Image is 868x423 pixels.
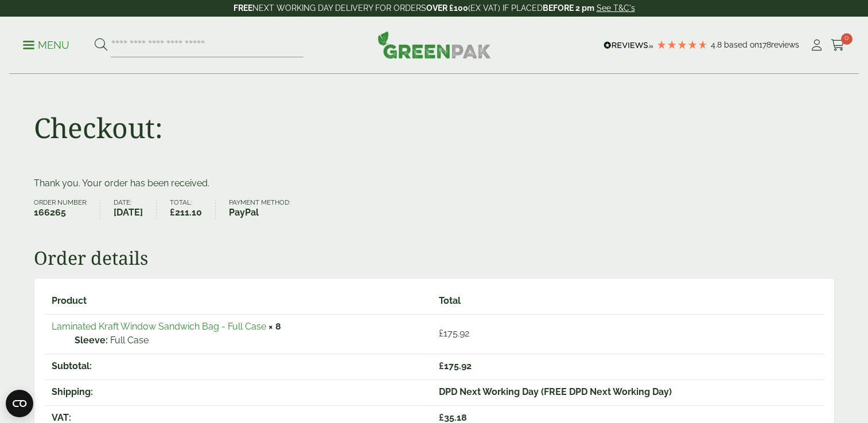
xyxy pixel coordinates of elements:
[75,334,424,347] p: Full Case
[34,199,101,220] li: Order number:
[809,40,824,51] i: My Account
[268,321,281,332] strong: × 8
[377,31,491,58] img: GreenPak Supplies
[711,40,724,49] span: 4.8
[233,3,252,13] strong: FREE
[6,390,33,417] button: Open CMP widget
[426,3,468,13] strong: OVER £100
[439,328,443,339] span: £
[45,354,431,378] th: Subtotal:
[597,3,635,13] a: See T&C's
[831,37,845,54] a: 0
[170,207,202,218] bdi: 211.10
[52,321,266,332] a: Laminated Kraft Window Sandwich Bag - Full Case
[439,361,472,371] span: 175.92
[23,38,69,50] a: Menu
[34,247,835,269] h2: Order details
[170,207,175,218] span: £
[432,379,824,404] td: DPD Next Working Day (FREE DPD Next Working Day)
[724,40,759,49] span: Based on
[439,412,467,423] span: 35.18
[841,33,853,45] span: 0
[114,199,157,220] li: Date:
[439,328,469,339] bdi: 175.92
[229,206,290,220] strong: PayPal
[170,199,216,220] li: Total:
[229,199,303,220] li: Payment method:
[604,41,653,49] img: REVIEWS.io
[543,3,594,13] strong: BEFORE 2 pm
[34,111,163,144] h1: Checkout:
[114,206,143,220] strong: [DATE]
[23,38,69,52] p: Menu
[759,40,771,49] span: 178
[656,40,708,50] div: 4.78 Stars
[439,361,444,371] span: £
[34,177,835,190] p: Thank you. Your order has been received.
[439,412,444,423] span: £
[771,40,799,49] span: reviews
[45,289,431,313] th: Product
[45,379,431,404] th: Shipping:
[432,289,824,313] th: Total
[831,40,845,51] i: Cart
[75,334,108,347] strong: Sleeve:
[34,206,87,220] strong: 166265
